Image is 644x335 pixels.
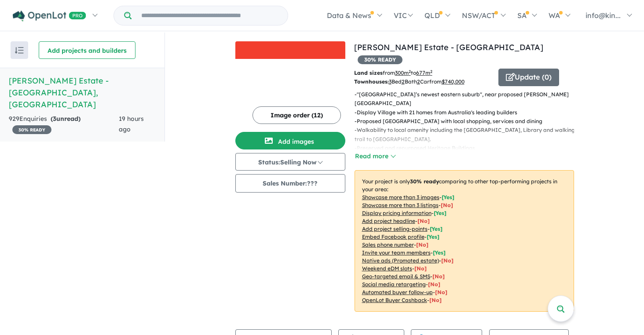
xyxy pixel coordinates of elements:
[362,233,424,240] u: Embed Facebook profile
[432,273,445,280] span: [No]
[416,241,428,248] span: [ No ]
[355,151,396,161] button: Read more
[354,69,383,76] b: Land sizes
[410,178,439,185] b: 30 % ready
[430,69,432,74] sup: 2
[9,75,156,110] h5: [PERSON_NAME] Estate - [GEOGRAPHIC_DATA] , [GEOGRAPHIC_DATA]
[355,108,581,117] p: - Display Village with 21 homes from Australia's leading builders
[498,69,559,86] button: Update (0)
[355,144,581,153] p: - Preserved and repurposed Heritage Buildings
[119,115,144,133] span: 19 hours ago
[362,249,431,256] u: Invite your team members
[435,289,447,295] span: [No]
[354,78,389,85] b: Townhouses:
[441,202,453,208] span: [ No ]
[362,241,414,248] u: Sales phone number
[427,233,439,240] span: [ Yes ]
[416,69,432,76] u: 677 m
[355,90,581,108] p: - "[GEOGRAPHIC_DATA]’s newest eastern suburb", near proposed [PERSON_NAME][GEOGRAPHIC_DATA]
[235,132,345,149] button: Add images
[442,78,465,85] u: $ 740,000
[441,257,454,264] span: [No]
[429,297,442,303] span: [No]
[12,125,51,134] span: 30 % READY
[395,69,411,76] u: 300 m
[417,218,430,224] span: [ No ]
[354,77,492,86] p: Bed Bath Car from
[402,78,405,85] u: 2
[354,69,492,77] p: from
[355,170,574,312] p: Your project is only comparing to other top-performing projects in your area: - - - - - - - - - -...
[235,174,345,193] button: Sales Number:???
[358,55,402,64] span: 30 % READY
[362,297,427,303] u: OpenLot Buyer Cashback
[252,106,341,124] button: Image order (12)
[53,115,56,123] span: 3
[362,226,428,232] u: Add project selling-points
[355,126,581,144] p: - Walkability to local amenity including the [GEOGRAPHIC_DATA], Library and walking trail to [GEO...
[362,281,426,288] u: Social media retargeting
[15,47,24,54] img: sort.svg
[417,78,420,85] u: 2
[133,6,286,25] input: Try estate name, suburb, builder or developer
[414,265,427,272] span: [No]
[362,265,412,272] u: Weekend eDM slots
[434,210,446,216] span: [ Yes ]
[51,115,80,123] strong: ( unread)
[428,281,440,288] span: [No]
[362,289,433,295] u: Automated buyer follow-up
[433,249,446,256] span: [ Yes ]
[442,194,454,200] span: [ Yes ]
[411,69,432,76] span: to
[354,42,543,52] a: [PERSON_NAME] Estate - [GEOGRAPHIC_DATA]
[362,194,439,200] u: Showcase more than 3 images
[430,226,443,232] span: [ Yes ]
[585,11,621,20] span: info@kin...
[355,117,581,126] p: - Proposed [GEOGRAPHIC_DATA] with local shopping, services and dining
[362,202,439,208] u: Showcase more than 3 listings
[362,273,430,280] u: Geo-targeted email & SMS
[9,114,119,135] div: 929 Enquir ies
[389,78,392,85] u: 3
[362,210,432,216] u: Display pricing information
[362,218,415,224] u: Add project headline
[235,153,345,171] button: Status:Selling Now
[39,41,135,59] button: Add projects and builders
[362,257,439,264] u: Native ads (Promoted estate)
[13,11,86,22] img: Openlot PRO Logo White
[409,69,411,74] sup: 2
